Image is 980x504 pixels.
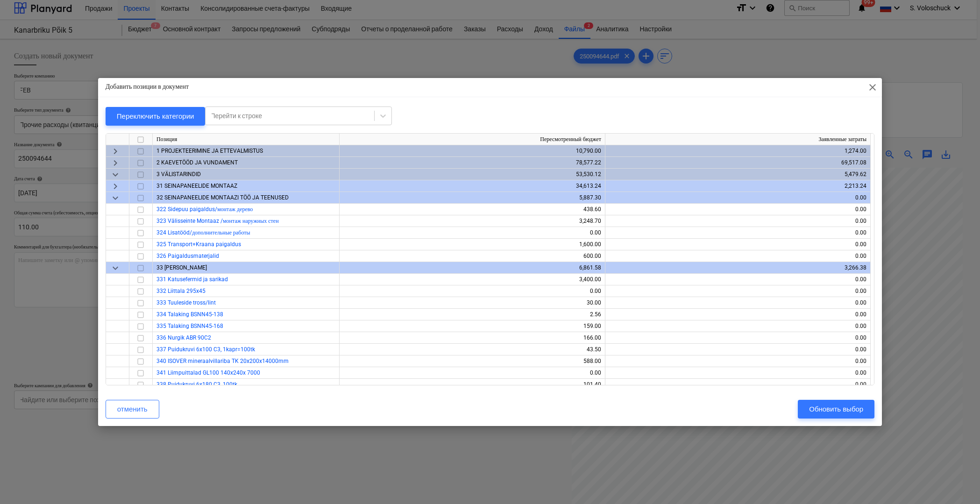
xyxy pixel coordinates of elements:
[609,204,866,215] div: 0.00
[867,82,878,93] span: close
[609,192,866,204] div: 0.00
[343,215,601,227] div: 3,248.70
[117,110,194,122] div: Переключить категории
[343,285,601,297] div: 0.00
[343,239,601,250] div: 1,600.00
[605,134,871,145] div: Заявленные затраты
[156,148,263,154] span: 1 PROJEKTEERIMINE JA ETTEVALMISTUS
[110,145,121,156] span: keyboard_arrow_right
[343,297,601,309] div: 30.00
[156,206,253,213] a: 322 Sidepuu paigaldus/монтаж дерево
[156,299,216,306] a: 333 Tuuleside tross/lint
[153,134,340,145] div: Позиция
[110,262,121,273] span: keyboard_arrow_down
[609,169,866,180] div: 5,479.62
[609,145,866,157] div: 1,274.00
[609,227,866,239] div: 0.00
[609,250,866,262] div: 0.00
[156,253,219,259] a: 326 Paigaldusmaterjalid
[609,309,866,320] div: 0.00
[609,379,866,390] div: 0.00
[609,344,866,355] div: 0.00
[156,171,201,177] span: 3 VÄLISTARINDID
[343,320,601,332] div: 159.00
[156,346,255,353] a: 337 Puidukruvi 6x100 C3, 1kapr=100tk
[156,381,237,388] a: 338 Puidukruvi 6x180 C3, 100tk
[609,215,866,227] div: 0.00
[609,367,866,379] div: 0.00
[609,332,866,344] div: 0.00
[156,264,207,271] span: 33 KATUSE MONTAAZ
[343,157,601,169] div: 78,577.22
[609,274,866,285] div: 0.00
[609,320,866,332] div: 0.00
[609,355,866,367] div: 0.00
[609,297,866,309] div: 0.00
[809,403,863,415] div: Обновить выбор
[156,334,211,341] a: 336 Nurgik ABR 90C2
[110,180,121,192] span: keyboard_arrow_right
[117,403,148,415] div: отменить
[156,276,228,283] a: 331 Katusefermid ja sarikad
[106,82,189,92] p: Добавить позиции в документ
[156,288,206,294] a: 332 Liittala 295x45
[609,285,866,297] div: 0.00
[343,344,601,355] div: 43.50
[343,262,601,274] div: 6,861.58
[156,194,289,201] span: 32 SEINAPANEELIDE MONTAAZI TÖÖ JA TEENUSED
[156,218,279,224] a: 323 Välisseinte Montaaz /монтаж наружных стен
[156,358,289,364] a: 340 ISOVER mineraalvillariba TK 20x200x14000mm
[609,262,866,274] div: 3,266.38
[343,309,601,320] div: 2.56
[343,274,601,285] div: 3,400.00
[156,183,237,189] span: 31 SEINAPANEELIDE MONTAAZ
[156,323,223,329] a: 335 Talaking BSNN45-168
[609,157,866,169] div: 69,517.08
[340,134,605,145] div: Пересмотренный бюджет
[609,180,866,192] div: 2,213.24
[156,369,260,376] a: 341 Liimpuittalad GL100 140x240x 7000
[110,157,121,168] span: keyboard_arrow_right
[343,379,601,390] div: 101.40
[106,400,159,419] button: отменить
[343,227,601,239] div: 0.00
[343,367,601,379] div: 0.00
[343,180,601,192] div: 34,613.24
[110,169,121,180] span: keyboard_arrow_down
[798,400,874,419] button: Обновить выбор
[343,332,601,344] div: 166.00
[106,107,206,126] button: Переключить категории
[343,355,601,367] div: 588.00
[156,229,250,236] a: 324 Lisatööd/дополнительные работы
[156,311,223,318] a: 334 Talaking BSNN45-138
[609,239,866,250] div: 0.00
[343,145,601,157] div: 10,790.00
[110,192,121,203] span: keyboard_arrow_down
[156,159,238,166] span: 2 KAEVETÖÖD JA VUNDAMENT
[343,169,601,180] div: 53,530.12
[343,250,601,262] div: 600.00
[343,192,601,204] div: 5,887.30
[156,241,241,248] a: 325 Transport+Kraana paigaldus
[343,204,601,215] div: 438.60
